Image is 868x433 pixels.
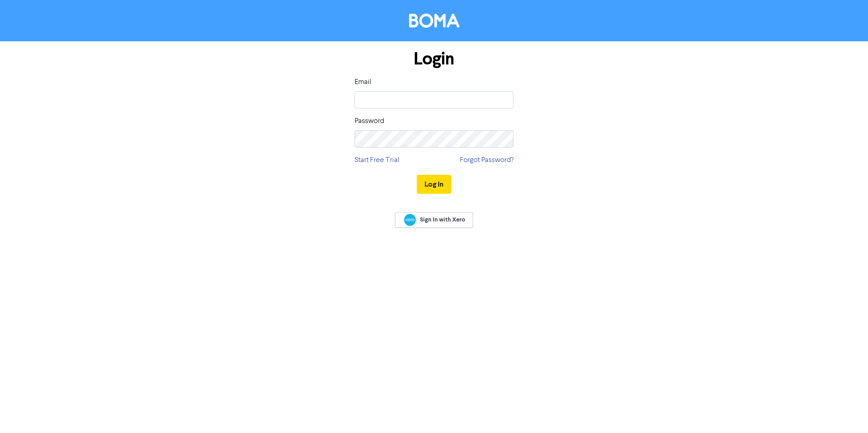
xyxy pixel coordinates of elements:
img: Xero logo [404,214,416,226]
label: Email [355,77,371,88]
span: Sign In with Xero [420,216,465,224]
a: Sign In with Xero [395,212,473,228]
a: Start Free Trial [355,155,399,166]
button: Log In [417,175,451,194]
h1: Login [355,49,513,69]
label: Password [355,116,384,127]
img: BOMA Logo [409,14,459,28]
a: Forgot Password? [460,155,513,166]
